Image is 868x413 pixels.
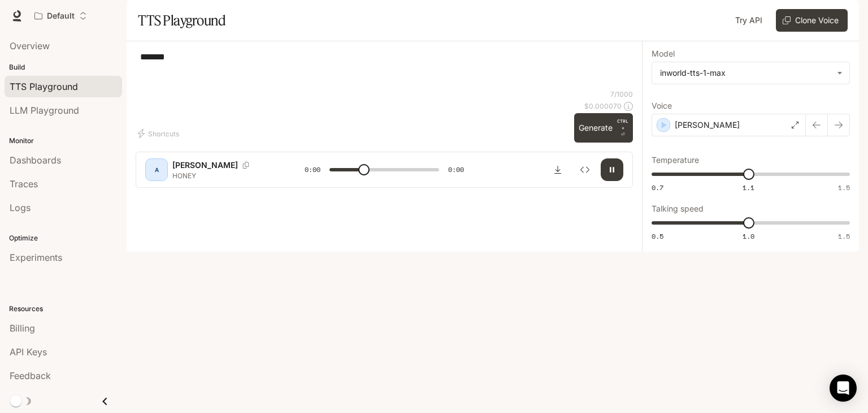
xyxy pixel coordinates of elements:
[743,231,754,241] span: 1.0
[652,205,704,213] p: Talking speed
[172,160,238,171] p: [PERSON_NAME]
[652,62,849,84] div: inworld-tts-1-max
[838,183,850,192] span: 1.5
[743,183,754,192] span: 1.1
[652,102,672,110] p: Voice
[136,124,184,143] button: Shortcuts
[138,9,225,32] h1: TTS Playground
[838,231,850,241] span: 1.5
[305,164,320,175] span: 0:00
[617,118,628,131] p: CTRL +
[574,113,633,143] button: GenerateCTRL +⏎
[652,231,663,241] span: 0.5
[546,158,569,181] button: Download audio
[574,158,596,181] button: Inspect
[617,118,628,138] p: ⏎
[652,50,675,58] p: Model
[675,119,740,131] p: [PERSON_NAME]
[830,375,857,402] div: Open Intercom Messenger
[731,9,767,32] a: Try API
[238,162,254,169] button: Copy Voice ID
[776,9,848,32] button: Clone Voice
[610,89,633,99] p: 7 / 1000
[29,5,92,27] button: Open workspace menu
[172,171,277,180] p: HONEY
[652,156,699,164] p: Temperature
[660,67,831,79] div: inworld-tts-1-max
[47,11,75,21] p: Default
[652,183,663,192] span: 0.7
[584,101,622,111] p: $ 0.000070
[448,164,464,175] span: 0:00
[147,161,166,179] div: A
